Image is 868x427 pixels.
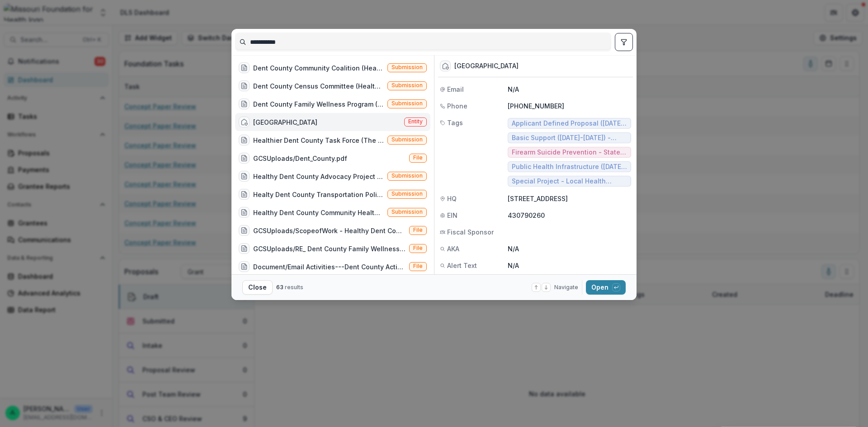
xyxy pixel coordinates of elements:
[253,208,384,217] div: Healthy Dent County Community Health Worker (Hiring a FTE Community Health Worker that would prov...
[242,280,273,295] button: Close
[447,211,458,220] span: EIN
[512,134,627,142] span: Basic Support ([DATE]-[DATE]) - Health Departments
[447,194,457,203] span: HQ
[285,284,303,291] span: results
[447,101,467,111] span: Phone
[512,163,627,171] span: Public Health Infrastructure ([DATE]-[DATE]) - Health Department Infrastructure
[392,191,423,197] span: Submission
[508,84,631,94] p: N/A
[447,84,464,94] span: Email
[508,244,631,253] p: N/A
[447,227,494,237] span: Fiscal Sponsor
[615,33,633,51] button: toggle filters
[253,154,347,163] div: GCSUploads/Dent_County.pdf
[413,263,423,269] span: File
[508,261,631,270] p: N/A
[447,261,477,270] span: Alert Text
[253,172,384,181] div: Healthy Dent County Advocacy Project (Healthy Dent County board and staff will work to make syste...
[512,178,627,185] span: Special Project - Local Health Department Infrastructure (2007)
[253,262,406,272] div: Document/Email Activities---Dent County Action Plan_Revised 042617.docx
[392,64,423,70] span: Submission
[392,100,423,107] span: Submission
[392,209,423,215] span: Submission
[253,99,384,109] div: Dent County Family Wellness Program (Dent County Family Wellness Program will enhance the [GEOGRA...
[413,245,423,251] span: File
[508,194,631,203] p: [STREET_ADDRESS]
[508,211,631,220] p: 430790260
[554,283,578,291] span: Navigate
[447,244,459,253] span: AKA
[512,149,627,156] span: Firearm Suicide Prevention - State and Regional Efforts
[454,62,519,70] div: [GEOGRAPHIC_DATA]
[512,120,627,127] span: Applicant Defined Proposal ([DATE]-[DATE]) - Disease Prevention & Health Promotion
[586,280,626,295] button: Open
[276,284,283,291] span: 63
[413,227,423,233] span: File
[253,136,384,145] div: Healthier Dent County Task Force (The County-wide Taskforce for a Healthier Dent County will faci...
[392,173,423,179] span: Submission
[447,118,463,127] span: Tags
[253,81,384,91] div: Dent County Census Committee (Healthy Dent County will partner with the community to increase par...
[392,82,423,89] span: Submission
[253,63,384,73] div: Dent County Community Coalition (Healthy Dent County proposes to be the lead organization in esta...
[253,244,406,253] div: GCSUploads/RE_ Dent County Family Wellness Program (20-0017-CHO-20).msg
[508,101,631,111] p: [PHONE_NUMBER]
[253,117,317,127] div: [GEOGRAPHIC_DATA]
[413,155,423,161] span: File
[392,136,423,143] span: Submission
[253,190,384,199] div: Healty Dent County Transportation Policy (Healthy Dent County plans to focus on identifying poten...
[408,118,423,125] span: Entity
[253,226,406,235] div: GCSUploads/ScopeofWork - Healthy Dent County - RWJ - Word Count LLC.pdf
